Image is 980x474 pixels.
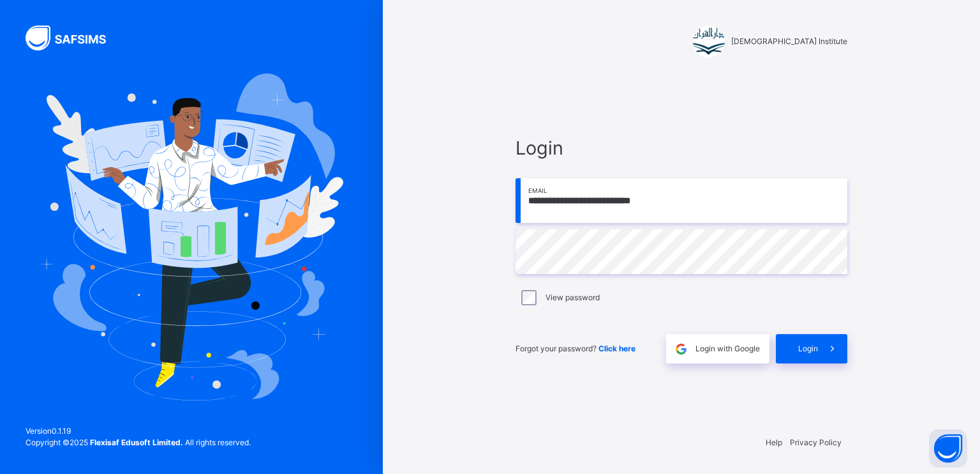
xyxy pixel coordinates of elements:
[26,26,121,50] img: SAFSIMS Logo
[546,292,600,303] label: View password
[731,36,847,47] span: [DEMOGRAPHIC_DATA] Institute
[26,438,251,447] span: Copyright © 2025 All rights reserved.
[790,438,842,447] a: Privacy Policy
[40,73,343,401] img: Hero Image
[798,343,818,355] span: Login
[766,438,782,447] a: Help
[516,344,635,353] span: Forgot your password?
[695,343,760,355] span: Login with Google
[26,425,251,437] span: Version 0.1.19
[516,134,847,162] span: Login
[929,429,967,468] button: Open asap
[90,438,183,447] strong: Flexisaf Edusoft Limited.
[598,344,635,353] a: Click here
[674,342,688,356] img: google.396cfc9801f0270233282035f929180a.svg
